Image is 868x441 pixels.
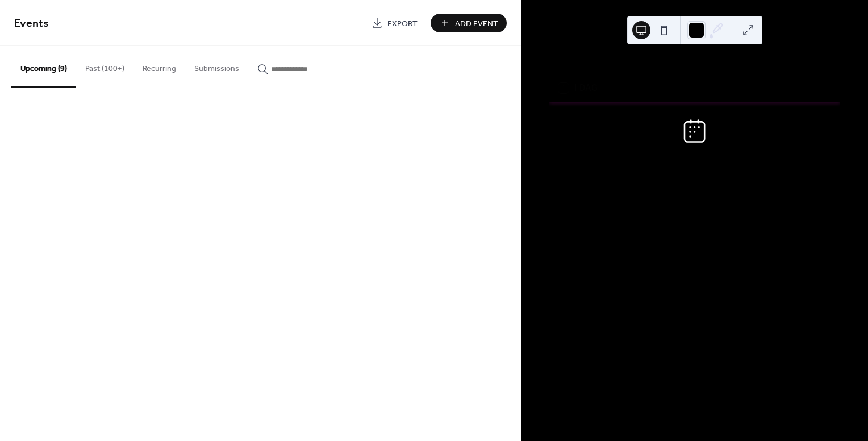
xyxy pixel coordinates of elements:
span: Events [14,13,49,35]
a: Export [363,14,426,32]
div: VAGTPLAN [549,61,840,74]
button: Upcoming (9) [11,46,76,88]
span: Export [387,18,418,30]
button: Past (100+) [76,46,133,86]
button: Add Event [431,14,507,32]
span: Add Event [455,18,498,30]
button: Submissions [185,46,248,86]
button: Recurring [133,46,185,86]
